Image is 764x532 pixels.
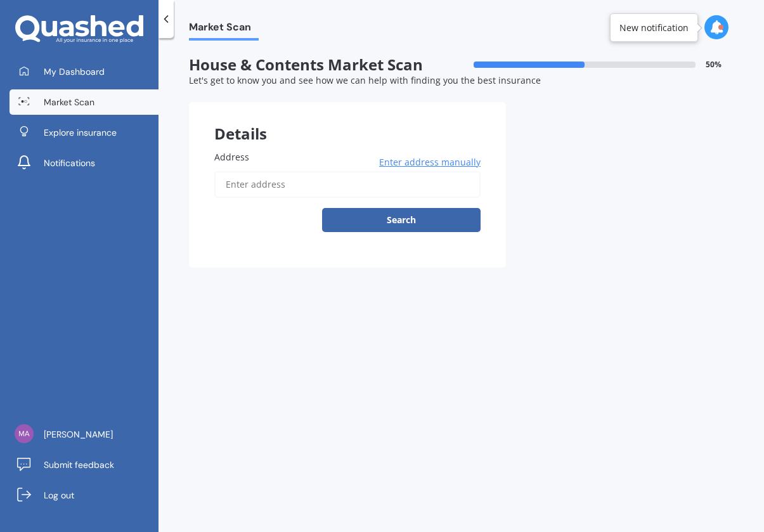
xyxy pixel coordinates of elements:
span: My Dashboard [44,65,105,78]
span: Address [214,151,249,163]
a: Market Scan [10,89,159,115]
span: Market Scan [44,96,94,108]
span: Submit feedback [44,458,114,471]
input: Enter address [214,171,481,198]
span: Explore insurance [44,126,117,139]
span: Log out [44,489,74,502]
a: Notifications [10,150,159,176]
img: 52b254b3e23c0e24c7f473ad7e297609 [15,424,34,443]
span: [PERSON_NAME] [44,428,113,441]
div: New notification [619,22,689,34]
span: 50 % [706,60,722,69]
span: Market Scan [189,21,259,38]
a: Submit feedback [10,452,159,477]
span: Enter address manually [379,156,481,169]
div: Details [189,102,506,140]
button: Search [322,208,481,232]
a: Explore insurance [10,120,159,145]
span: Notifications [44,157,95,169]
a: My Dashboard [10,59,159,84]
span: Let's get to know you and see how we can help with finding you the best insurance [189,74,541,86]
a: Log out [10,483,159,508]
a: [PERSON_NAME] [10,422,159,447]
span: House & Contents Market Scan [189,56,462,74]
